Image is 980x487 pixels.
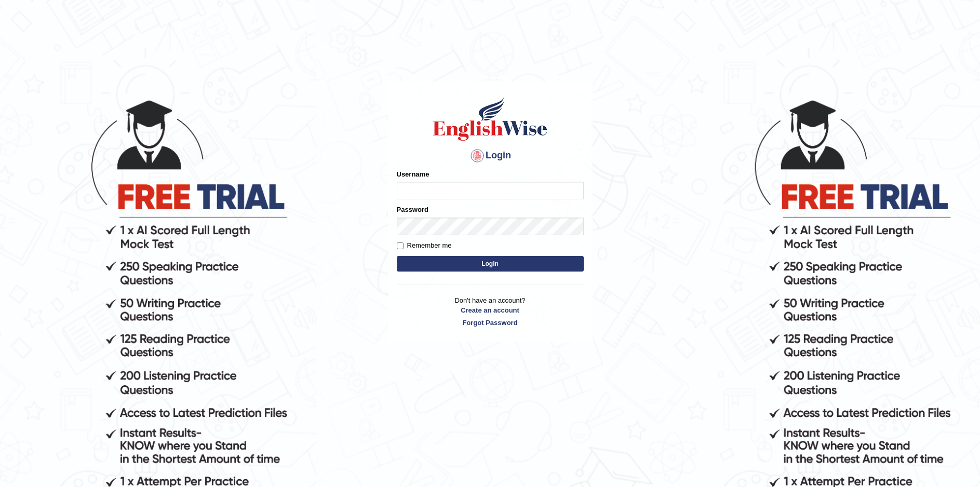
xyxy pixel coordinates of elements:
a: Forgot Password [397,318,584,328]
img: Logo of English Wise sign in for intelligent practice with AI [431,96,549,142]
button: Login [397,256,584,272]
label: Password [397,205,428,214]
label: Remember me [397,240,452,251]
label: Username [397,169,429,179]
p: Don't have an account? [397,295,584,328]
a: Create an account [397,305,584,315]
h4: Login [397,147,584,164]
input: Remember me [397,242,404,249]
